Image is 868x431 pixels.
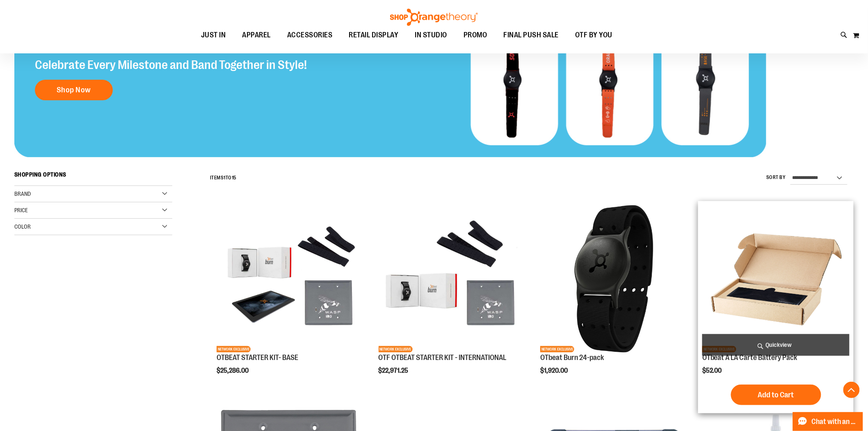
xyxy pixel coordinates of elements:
strong: Shopping Options [14,167,172,186]
span: NETWORK EXCLUSIVE [217,346,251,353]
span: ACCESSORIES [287,26,333,44]
span: IN STUDIO [415,26,448,44]
span: OTF BY YOU [575,26,612,44]
button: Add to Cart [731,385,821,405]
div: product [698,201,854,413]
img: Shop Orangetheory [389,9,479,26]
span: $1,920.00 [540,367,569,374]
button: Back To Top [843,382,860,398]
span: FINAL PUSH SALE [504,26,559,44]
span: NETWORK EXCLUSIVE [540,346,574,353]
a: OTBEAT STARTER KIT- BASE [217,353,298,362]
a: Product image for OTbeat A LA Carte Battery PackNETWORK EXCLUSIVE [702,205,850,354]
span: $22,971.25 [379,367,410,374]
span: Chat with an Expert [812,418,858,426]
a: OTF OTBEAT STARTER KIT - INTERNATIONAL [379,353,507,362]
a: OTbeat Burn 24-packNETWORK EXCLUSIVE [540,205,688,354]
h2: Items to [210,172,237,184]
span: RETAIL DISPLAY [349,26,399,44]
button: Chat with an Expert [793,412,863,431]
span: PROMO [464,26,487,44]
h2: Celebrate Every Milestone and Band Together in Style! [35,58,307,71]
label: Sort By [767,174,786,181]
span: Price [14,207,28,213]
span: Color [14,223,31,230]
img: OTF OTBEAT STARTER KIT - INTERNATIONAL [379,205,526,353]
span: 1 [224,175,226,181]
span: Shop Now [57,85,91,94]
img: Product image for OTbeat A LA Carte Battery Pack [702,205,850,353]
span: JUST IN [201,26,226,44]
span: Add to Cart [758,390,794,399]
div: product [536,201,692,395]
img: OTbeat Burn 24-pack [540,205,688,353]
img: OTBEAT STARTER KIT- BASE [217,205,364,353]
span: NETWORK EXCLUSIVE [379,346,413,353]
span: $25,286.00 [217,367,250,374]
a: Quickview [702,334,850,356]
a: OTBEAT STARTER KIT- BASENETWORK EXCLUSIVE [217,205,364,354]
span: Brand [14,190,31,197]
a: Shop Now [35,80,113,100]
a: OTbeat Burn 24-pack [540,353,604,362]
div: product [375,201,530,395]
a: OTbeat A LA Carte Battery Pack [702,353,797,362]
a: OTF OTBEAT STARTER KIT - INTERNATIONALNETWORK EXCLUSIVE [379,205,526,354]
div: product [212,201,368,395]
span: 15 [232,175,237,181]
span: APPAREL [242,26,271,44]
span: $52.00 [702,367,723,374]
